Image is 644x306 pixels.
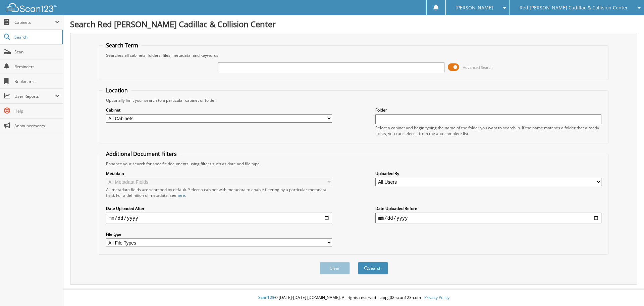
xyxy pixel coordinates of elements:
div: Select a cabinet and begin typing the name of the folder you want to search in. If the name match... [375,125,601,136]
span: Cabinets [14,19,55,25]
div: Optionally limit your search to a particular cabinet or folder [103,97,605,103]
h1: Search Red [PERSON_NAME] Cadillac & Collision Center [70,18,637,30]
input: end [375,213,601,223]
span: Reminders [14,64,60,70]
input: start [106,213,332,223]
legend: Additional Document Filters [103,150,180,158]
label: Folder [375,107,601,113]
button: Clear [320,262,350,274]
div: Searches all cabinets, folders, files, metadata, and keywords [103,52,605,58]
span: Scan [14,49,60,55]
span: Help [14,108,60,114]
span: Search [14,34,59,40]
span: Advanced Search [463,65,493,70]
div: Enhance your search for specific documents using filters such as date and file type. [103,161,605,167]
span: Scan123 [258,295,274,300]
div: © [DATE]-[DATE] [DOMAIN_NAME]. All rights reserved | appg02-scan123-com | [63,290,644,306]
span: Bookmarks [14,79,60,84]
button: Search [358,262,388,274]
legend: Location [103,87,131,94]
span: [PERSON_NAME] [455,6,493,10]
a: here [176,192,185,198]
span: Red [PERSON_NAME] Cadillac & Collision Center [520,6,628,10]
div: All metadata fields are searched by default. Select a cabinet with metadata to enable filtering b... [106,187,332,198]
iframe: Chat Widget [610,274,644,306]
legend: Search Term [103,42,142,49]
a: Privacy Policy [424,295,449,300]
label: Date Uploaded After [106,206,332,211]
span: User Reports [14,93,55,99]
label: File type [106,231,332,237]
img: scan123-logo-white.svg [7,3,57,12]
label: Uploaded By [375,171,601,176]
label: Metadata [106,171,332,176]
label: Date Uploaded Before [375,206,601,211]
span: Announcements [14,123,60,129]
label: Cabinet [106,107,332,113]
